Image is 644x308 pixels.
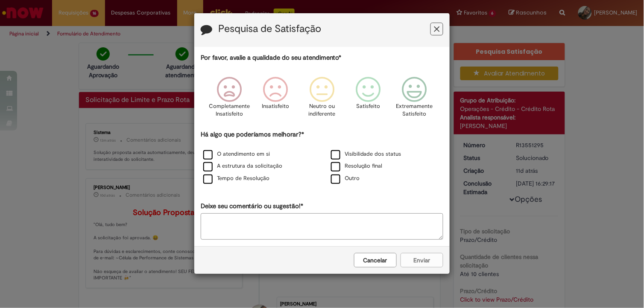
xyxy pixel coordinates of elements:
[346,70,390,129] div: Satisfeito
[331,150,401,158] label: Visibilidade dos status
[254,70,298,129] div: Insatisfeito
[201,130,443,185] div: Há algo que poderíamos melhorar?*
[396,102,433,118] p: Extremamente Satisfeito
[307,102,337,118] p: Neutro ou indiferente
[392,70,436,129] div: Extremamente Satisfeito
[208,70,251,129] div: Completamente Insatisfeito
[331,162,383,170] label: Resolução final
[203,150,270,158] label: O atendimento em si
[203,174,269,183] label: Tempo de Resolução
[331,174,360,183] label: Outro
[354,253,397,267] button: Cancelar
[209,102,250,118] p: Completamente Insatisfeito
[356,102,380,110] p: Satisfeito
[262,102,290,110] p: Insatisfeito
[201,202,303,211] label: Deixe seu comentário ou sugestão!*
[218,23,321,35] label: Pesquisa de Satisfação
[203,162,282,170] label: A estrutura da solicitação
[201,53,341,62] label: Por favor, avalie a qualidade do seu atendimento*
[300,70,344,129] div: Neutro ou indiferente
